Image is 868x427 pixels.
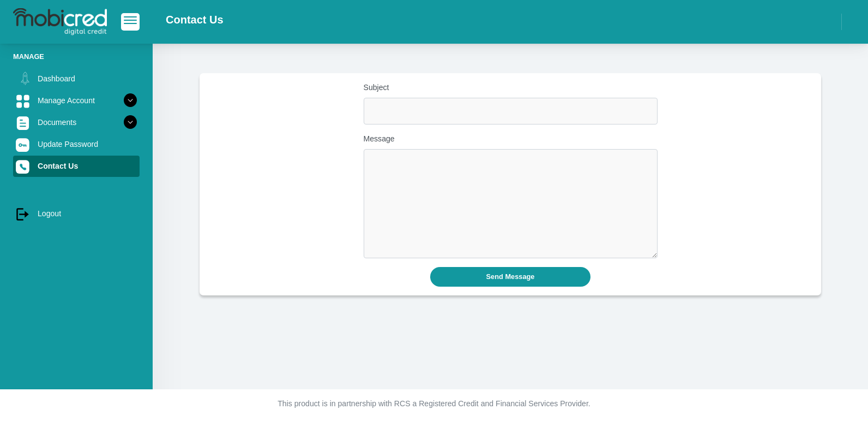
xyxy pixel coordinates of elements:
[364,82,658,93] label: Subject
[364,133,658,145] label: Message
[430,267,591,286] button: Send Message
[13,156,140,176] a: Contact Us
[13,68,140,89] a: Dashboard
[131,398,737,410] p: This product is in partnership with RCS a Registered Credit and Financial Services Provider.
[13,51,140,62] li: Manage
[13,134,140,155] a: Update Password
[13,112,140,133] a: Documents
[166,13,224,26] h2: Contact Us
[13,8,107,35] img: logo-mobicred.svg
[13,90,140,111] a: Manage Account
[13,203,140,224] a: Logout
